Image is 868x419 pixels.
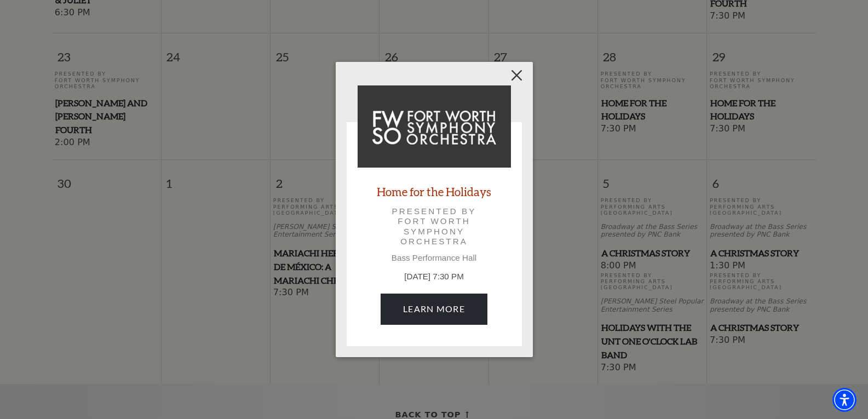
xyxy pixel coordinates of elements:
[506,65,527,86] button: Close
[377,184,491,199] a: Home for the Holidays
[373,206,496,246] p: Presented by Fort Worth Symphony Orchestra
[832,388,856,412] div: Accessibility Menu
[358,85,511,168] img: Home for the Holidays
[358,253,511,263] p: Bass Performance Hall
[381,294,487,324] a: November 29, 7:30 PM Learn More
[358,271,511,283] p: [DATE] 7:30 PM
